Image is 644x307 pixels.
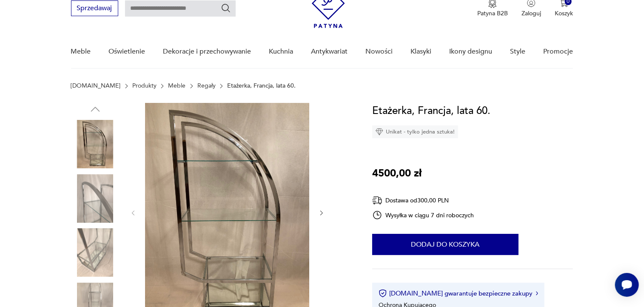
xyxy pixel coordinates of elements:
[71,120,120,168] img: Zdjęcie produktu Etażerka, Francja, lata 60.
[269,35,293,68] a: Kuchnia
[521,9,541,17] p: Zaloguj
[197,82,216,89] a: Regały
[379,289,387,298] img: Ikona certyfikatu
[71,6,118,12] a: Sprzedawaj
[132,82,157,89] a: Produkty
[109,35,145,68] a: Oświetlenie
[543,35,573,68] a: Promocje
[536,291,539,296] img: Ikona strzałki w prawo
[477,9,508,17] p: Patyna B2B
[71,0,118,16] button: Sprzedawaj
[221,3,231,13] button: Szukaj
[71,174,120,223] img: Zdjęcie produktu Etażerka, Francja, lata 60.
[71,82,121,89] a: [DOMAIN_NAME]
[555,9,573,17] p: Koszyk
[376,128,383,136] img: Ikona diamentu
[163,35,251,68] a: Dekoracje i przechowywanie
[372,125,458,138] div: Unikat - tylko jedna sztuka!
[372,210,474,220] div: Wysyłka w ciągu 7 dni roboczych
[372,165,422,182] p: 4500,00 zł
[615,273,639,297] iframe: Smartsupp widget button
[372,234,519,255] button: Dodaj do koszyka
[449,35,492,68] a: Ikony designu
[71,228,120,277] img: Zdjęcie produktu Etażerka, Francja, lata 60.
[365,35,393,68] a: Nowości
[71,35,91,68] a: Meble
[372,103,490,119] h1: Etażerka, Francja, lata 60.
[372,195,382,206] img: Ikona dostawy
[168,82,186,89] a: Meble
[410,35,431,68] a: Klasyki
[510,35,525,68] a: Style
[311,35,348,68] a: Antykwariat
[379,289,538,298] button: [DOMAIN_NAME] gwarantuje bezpieczne zakupy
[228,82,296,89] p: Etażerka, Francja, lata 60.
[372,195,474,206] div: Dostawa od 300,00 PLN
